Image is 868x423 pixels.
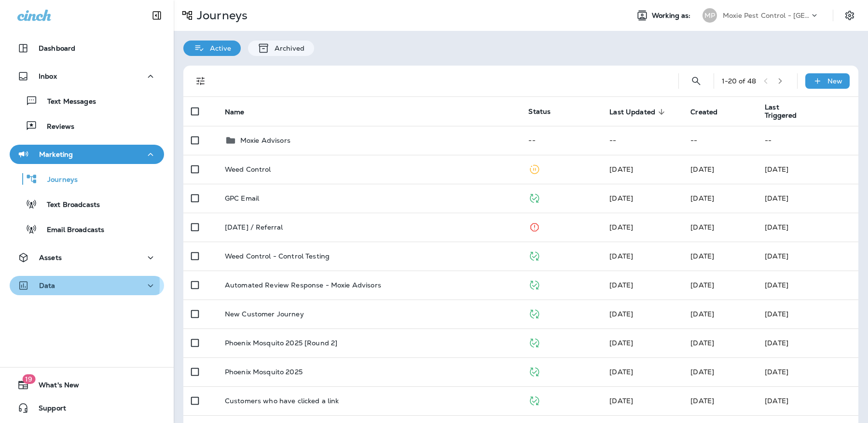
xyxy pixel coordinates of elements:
td: [DATE] [757,328,858,357]
button: Collapse Sidebar [143,6,170,25]
span: Status [528,107,551,116]
span: Jason Munk [690,368,714,376]
button: Journeys [10,169,164,189]
span: Frank Carreno [609,396,633,405]
p: Text Messages [38,97,96,107]
p: Journeys [193,8,248,23]
span: Last Triggered [765,103,821,120]
span: Published [528,280,540,288]
button: Assets [10,248,164,267]
span: Working as: [652,12,693,20]
td: [DATE] [757,242,858,271]
button: Text Messages [10,91,164,111]
span: Last Updated [609,108,668,116]
p: Weed Control - Control Testing [225,252,330,260]
span: Support [29,404,66,416]
span: Jason Munk [690,252,714,260]
p: Phoenix Mosquito 2025 [Round 2] [225,339,337,347]
td: [DATE] [757,213,858,242]
span: Name [225,108,245,116]
button: Inbox [10,67,164,86]
button: Dashboard [10,39,164,58]
span: Sohum Berdia [690,165,714,174]
span: What's New [29,381,79,393]
p: Journeys [38,176,78,185]
span: Sohum Berdia [690,310,714,318]
span: Sohum Berdia [609,310,633,318]
td: -- [683,126,757,155]
span: Shannon Davis [609,281,633,289]
span: Published [528,309,540,317]
p: GPC Email [225,194,259,202]
p: New [827,77,842,85]
div: MP [703,8,717,23]
button: Text Broadcasts [10,194,164,214]
p: Moxie Pest Control - [GEOGRAPHIC_DATA] [723,12,810,19]
span: Last Updated [609,108,655,116]
span: Stopped [528,222,540,231]
td: -- [602,126,683,155]
td: -- [521,126,602,155]
p: [DATE] / Referral [225,223,283,231]
span: 19 [22,374,35,384]
button: Email Broadcasts [10,219,164,239]
span: Shannon Davis [609,339,633,347]
button: 19What's New [10,375,164,395]
button: Support [10,398,164,418]
span: Sohum Berdia [609,194,633,203]
span: Name [225,108,257,116]
span: Published [528,251,540,259]
button: Filters [191,71,210,91]
p: Automated Review Response - Moxie Advisors [225,281,381,289]
p: Moxie Advisors [240,136,290,144]
button: Marketing [10,145,164,164]
p: Data [39,282,55,289]
span: Created [690,108,717,116]
span: Published [528,367,540,375]
td: [DATE] [757,155,858,184]
td: [DATE] [757,357,858,386]
span: Created [690,108,730,116]
span: Sohum Berdia [690,194,714,203]
span: Frank Carreno [690,396,714,405]
button: Search Journeys [687,71,706,91]
td: [DATE] [757,184,858,213]
td: [DATE] [757,300,858,328]
span: Published [528,396,540,404]
span: Priscilla Valverde [690,281,714,289]
p: Weed Control [225,165,271,173]
p: Phoenix Mosquito 2025 [225,368,303,376]
button: Reviews [10,116,164,136]
button: Settings [841,7,858,24]
p: Text Broadcasts [37,201,100,210]
p: Assets [39,254,62,261]
span: Jason Munk [690,339,714,347]
span: Jason Munk [609,368,633,376]
span: Paused [528,164,540,173]
button: Data [10,276,164,295]
span: Sohum Berdia [609,223,633,232]
td: [DATE] [757,271,858,300]
p: Marketing [39,150,73,158]
span: Sohum Berdia [609,165,633,174]
td: [DATE] [757,386,858,415]
p: Archived [270,44,304,52]
span: Last Triggered [765,103,808,120]
p: Email Broadcasts [37,226,104,235]
span: Published [528,338,540,346]
p: Active [205,44,231,52]
span: Published [528,193,540,202]
p: Inbox [39,72,57,80]
p: Customers who have clicked a link [225,397,339,405]
div: 1 - 20 of 48 [722,77,756,85]
p: Dashboard [39,44,75,52]
td: -- [757,126,858,155]
p: New Customer Journey [225,310,304,318]
span: Jason Munk [609,252,633,260]
span: Sohum Berdia [690,223,714,232]
p: Reviews [37,123,74,132]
